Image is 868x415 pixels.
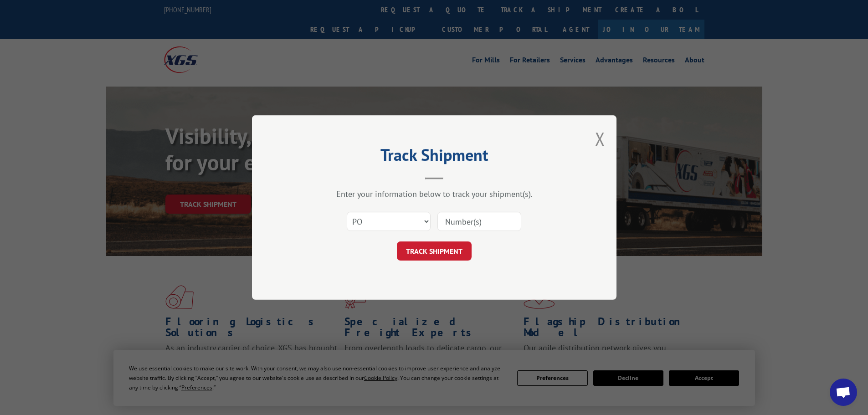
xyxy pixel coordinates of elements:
div: Enter your information below to track your shipment(s). [298,189,571,199]
button: Close modal [595,127,605,151]
div: Open chat [830,379,857,406]
h2: Track Shipment [298,149,571,166]
input: Number(s) [437,212,521,231]
button: TRACK SHIPMENT [397,241,472,261]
